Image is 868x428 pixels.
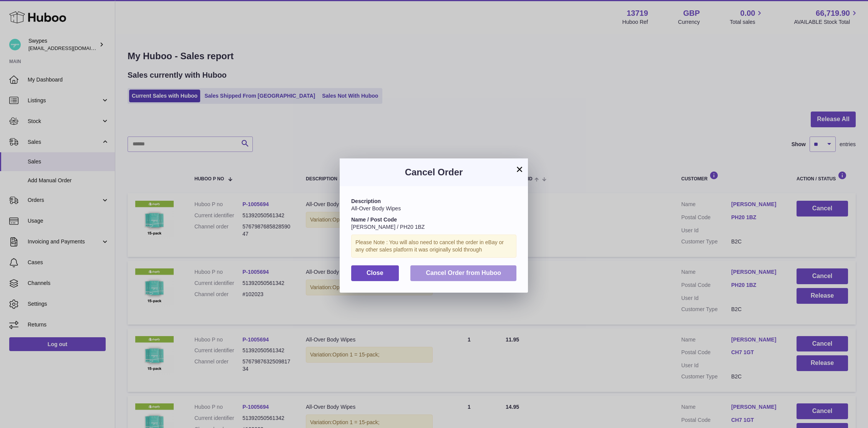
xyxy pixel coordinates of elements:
[351,235,516,258] div: Please Note : You will also need to cancel the order in eBay or any other sales platform it was o...
[515,165,524,174] button: ×
[410,265,516,281] button: Cancel Order from Huboo
[351,205,401,212] span: All-Over Body Wipes
[351,216,397,223] strong: Name / Post Code
[351,166,516,178] h3: Cancel Order
[351,224,425,230] span: [PERSON_NAME] / PH20 1BZ
[351,265,399,281] button: Close
[351,198,381,204] strong: Description
[426,270,501,276] span: Cancel Order from Huboo
[367,270,383,276] span: Close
